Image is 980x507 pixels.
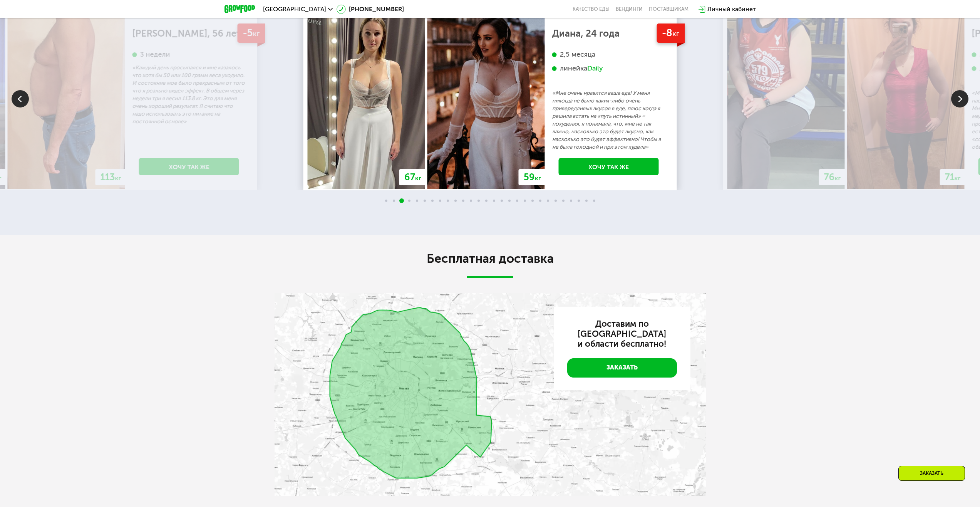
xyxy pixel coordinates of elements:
span: кг [955,175,961,182]
div: Личный кабинет [707,5,756,14]
div: 71 [940,169,966,185]
div: 113 [95,169,126,185]
a: Хочу так же [139,158,239,175]
p: «Мне очень нравится ваша еда! У меня никогда не было каких-либо очень привередливых вкусов в еде,... [552,89,665,151]
a: Хочу так же [559,158,659,175]
span: кг [672,29,679,38]
div: 59 [519,169,546,185]
span: кг [253,29,260,38]
p: «Каждый день просыпался и мне казалось что хотя бы 50 или 100 грамм веса уходило. И состояние мое... [132,64,246,126]
div: Диана, 24 года [552,30,665,37]
a: Вендинги [616,6,643,12]
span: кг [115,175,121,182]
div: -8 [657,24,685,43]
span: кг [535,175,541,182]
span: [GEOGRAPHIC_DATA] [263,6,326,12]
div: -5 [237,24,265,43]
div: 76 [819,169,846,185]
img: Slide right [951,90,968,107]
div: [PERSON_NAME], 56 лет [132,30,246,37]
span: кг [835,175,841,182]
a: [PHONE_NUMBER] [337,5,404,14]
div: поставщикам [649,6,689,12]
a: Заказать [567,358,677,378]
img: qjxAnTPE20vLBGq3.webp [275,293,706,496]
div: 2,5 месяца [552,50,665,59]
div: Заказать [898,466,965,481]
a: Качество еды [573,6,610,12]
img: Slide left [12,90,29,107]
div: 67 [399,169,426,185]
h2: Бесплатная доставка [275,251,706,266]
span: кг [415,175,421,182]
h3: Доставим по [GEOGRAPHIC_DATA] и области бесплатно! [567,319,677,349]
div: линейка [552,64,665,73]
div: Daily [587,64,603,73]
div: 3 недели [132,50,246,59]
